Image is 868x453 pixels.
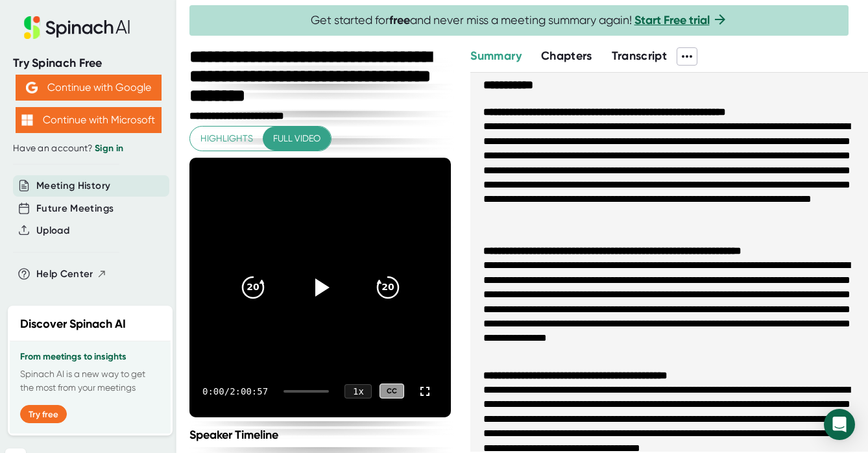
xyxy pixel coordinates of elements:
[344,384,372,398] div: 1 x
[20,367,160,395] p: Spinach AI is a new way to get the most from your meetings
[380,384,404,398] div: CC
[389,13,410,27] b: free
[263,127,331,151] button: Full video
[95,143,123,154] a: Sign in
[26,82,38,93] img: Aehbyd4JwY73AAAAAElFTkSuQmCC
[612,47,668,65] button: Transcript
[16,107,162,133] button: Continue with Microsoft
[273,130,320,147] span: Full video
[20,315,126,333] h2: Discover Spinach AI
[190,127,263,151] button: Highlights
[16,75,162,101] button: Continue with Google
[36,223,69,238] button: Upload
[20,405,67,423] button: Try free
[36,267,107,282] button: Help Center
[36,267,93,282] span: Help Center
[36,201,114,216] button: Future Meetings
[202,386,268,397] div: 0:00 / 2:00:57
[189,428,451,442] div: Speaker Timeline
[612,49,668,63] span: Transcript
[20,352,160,362] h3: From meetings to insights
[311,13,728,28] span: Get started for and never miss a meeting summary again!
[634,13,710,27] a: Start Free trial
[200,130,253,147] span: Highlights
[36,178,110,193] button: Meeting History
[470,49,521,63] span: Summary
[13,56,163,71] div: Try Spinach Free
[13,143,163,154] div: Have an account?
[541,47,592,65] button: Chapters
[541,49,592,63] span: Chapters
[470,47,521,65] button: Summary
[824,409,855,440] div: Open Intercom Messenger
